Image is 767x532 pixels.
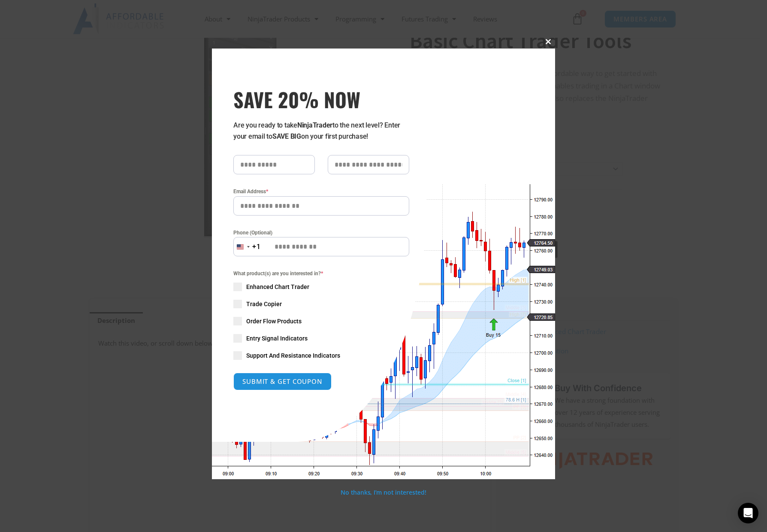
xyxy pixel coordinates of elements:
button: SUBMIT & GET COUPON [233,373,332,390]
label: Phone (Optional) [233,228,409,237]
label: Order Flow Products [233,317,409,325]
button: Selected country [233,237,261,256]
span: Enhanced Chart Trader [246,283,309,291]
label: Email Address [233,187,409,196]
label: Support And Resistance Indicators [233,351,409,360]
label: Entry Signal Indicators [233,334,409,343]
span: What product(s) are you interested in? [233,269,409,278]
span: Order Flow Products [246,317,302,325]
p: Are you ready to take to the next level? Enter your email to on your first purchase! [233,120,409,142]
div: +1 [252,241,261,252]
strong: NinjaTrader [297,121,332,129]
span: Entry Signal Indicators [246,334,308,343]
a: No thanks, I’m not interested! [341,488,426,496]
label: Enhanced Chart Trader [233,283,409,291]
label: Trade Copier [233,300,409,308]
span: Support And Resistance Indicators [246,351,340,360]
div: Open Intercom Messenger [738,503,758,523]
span: SAVE 20% NOW [233,87,409,111]
span: Trade Copier [246,300,282,308]
strong: SAVE BIG [272,132,301,140]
